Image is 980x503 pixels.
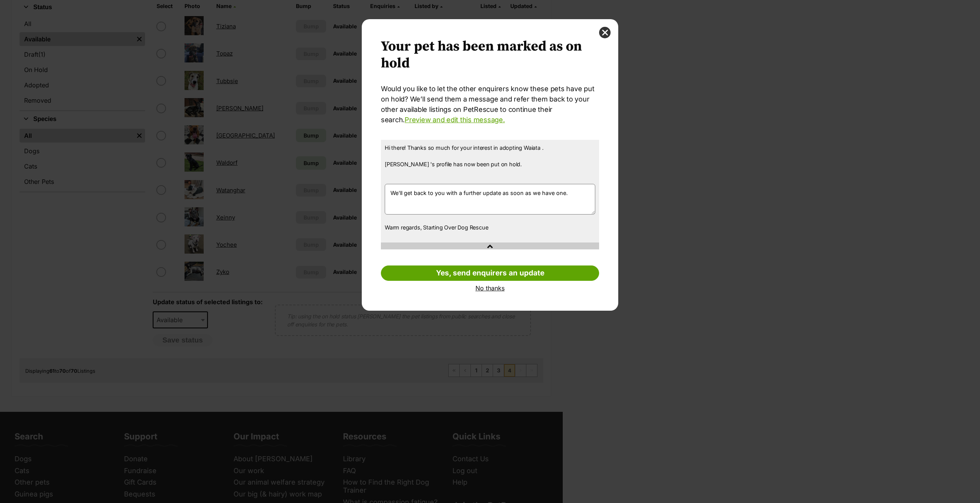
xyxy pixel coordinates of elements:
[381,265,599,281] a: Yes, send enquirers an update
[385,223,595,232] p: Warm regards, Starting Over Dog Rescue
[385,184,595,215] textarea: We'll get back to you with a further update as soon as we have one.
[381,38,599,72] h2: Your pet has been marked as on hold
[405,116,505,124] a: Preview and edit this message.
[381,84,599,125] p: Would you like to let the other enquirers know these pets have put on hold? We’ll send them a mes...
[381,285,599,292] a: No thanks
[385,144,595,177] p: Hi there! Thanks so much for your interest in adopting Waiata . [PERSON_NAME] 's profile has now ...
[599,27,611,38] button: close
